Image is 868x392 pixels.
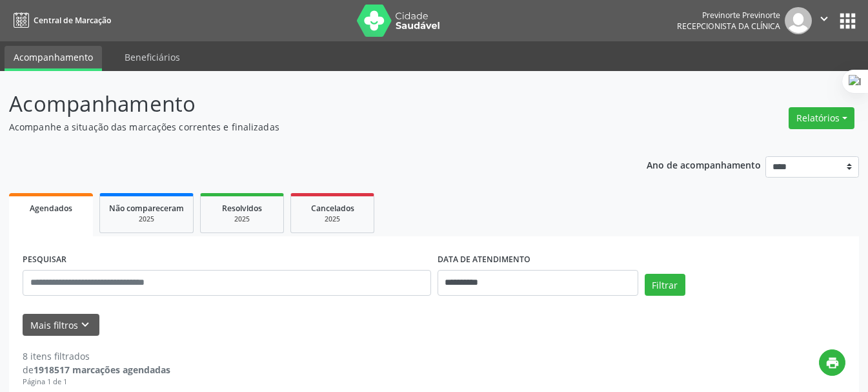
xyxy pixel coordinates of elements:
button: Relatórios [789,107,854,129]
div: 8 itens filtrados [23,349,170,363]
button: print [819,349,845,376]
strong: 1918517 marcações agendadas [34,364,170,376]
button:  [812,7,836,34]
button: Filtrar [645,274,685,296]
div: Página 1 de 1 [23,377,170,387]
p: Ano de acompanhamento [647,156,761,172]
label: PESQUISAR [23,250,66,270]
span: Resolvidos [222,203,262,214]
img: img [785,7,812,34]
div: 2025 [210,214,274,224]
p: Acompanhe a situação das marcações correntes e finalizadas [9,120,604,134]
div: 2025 [109,214,184,224]
p: Acompanhamento [9,88,604,120]
span: Agendados [30,203,72,214]
i: print [825,356,840,370]
div: 2025 [300,214,365,224]
a: Acompanhamento [5,46,102,71]
a: Central de Marcação [9,10,111,31]
button: Mais filtroskeyboard_arrow_down [23,314,99,336]
span: Central de Marcação [34,15,111,26]
span: Recepcionista da clínica [677,21,780,32]
button: apps [836,10,859,32]
div: de [23,363,170,377]
span: Cancelados [311,203,354,214]
a: Beneficiários [116,46,189,68]
label: DATA DE ATENDIMENTO [438,250,530,270]
i: keyboard_arrow_down [78,318,92,332]
span: Não compareceram [109,203,184,214]
i:  [817,12,831,26]
div: Previnorte Previnorte [677,10,780,21]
